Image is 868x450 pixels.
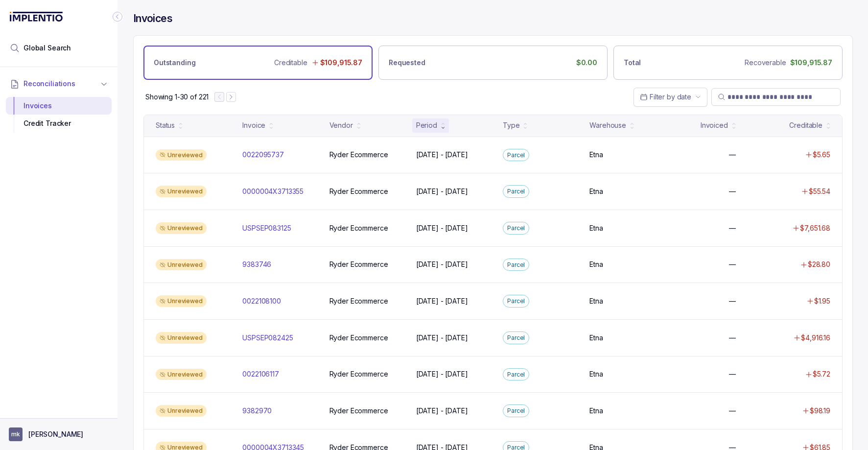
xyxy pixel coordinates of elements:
[416,150,468,160] p: [DATE] - [DATE]
[9,427,23,441] span: User initials
[507,370,525,379] p: Parcel
[589,406,603,416] p: Etna
[329,333,388,343] p: Ryder Ecommerce
[813,369,830,379] p: $5.72
[416,260,468,269] p: [DATE] - [DATE]
[156,369,207,380] div: Unreviewed
[416,187,468,196] p: [DATE] - [DATE]
[507,150,525,160] p: Parcel
[589,333,603,343] p: Etna
[156,332,207,344] div: Unreviewed
[416,296,468,306] p: [DATE] - [DATE]
[416,406,468,416] p: [DATE] - [DATE]
[242,223,291,233] p: USPSEP083125
[809,187,830,196] p: $55.54
[416,333,468,343] p: [DATE] - [DATE]
[507,223,525,233] p: Parcel
[112,11,123,23] div: Collapse Icon
[242,369,279,379] p: 0022106117
[28,429,83,439] p: [PERSON_NAME]
[814,296,830,306] p: $1.95
[800,223,830,233] p: $7,651.68
[14,115,104,132] div: Credit Tracker
[729,296,736,306] p: —
[329,120,353,130] div: Vendor
[329,406,388,416] p: Ryder Ecommerce
[242,120,265,130] div: Invoice
[156,186,207,197] div: Unreviewed
[503,120,519,130] div: Type
[576,58,597,68] p: $0.00
[507,187,525,196] p: Parcel
[156,259,207,271] div: Unreviewed
[242,150,284,160] p: 0022095737
[589,260,603,269] p: Etna
[156,120,175,130] div: Status
[729,260,736,269] p: —
[633,88,707,106] button: Date Range Picker
[589,187,603,196] p: Etna
[274,58,307,68] p: Creditable
[729,406,736,416] p: —
[156,149,207,161] div: Unreviewed
[729,333,736,343] p: —
[813,150,830,160] p: $5.65
[389,58,425,68] p: Requested
[145,92,209,102] div: Remaining page entries
[640,92,691,102] search: Date Range Picker
[320,58,362,68] p: $109,915.87
[23,79,75,89] span: Reconciliations
[624,58,641,68] p: Total
[650,93,691,101] span: Filter by date
[416,120,437,130] div: Period
[808,260,830,269] p: $28.80
[6,73,112,95] button: Reconciliations
[729,223,736,233] p: —
[226,92,236,102] button: Next Page
[133,12,172,25] h4: Invoices
[145,92,209,102] p: Showing 1-30 of 221
[154,58,195,68] p: Outstanding
[23,43,71,53] span: Global Search
[6,95,112,135] div: Reconciliations
[589,150,603,160] p: Etna
[729,369,736,379] p: —
[801,333,830,343] p: $4,916.16
[9,427,109,441] button: User initials[PERSON_NAME]
[589,369,603,379] p: Etna
[507,260,525,270] p: Parcel
[729,150,736,160] p: —
[242,296,281,306] p: 0022108100
[329,223,388,233] p: Ryder Ecommerce
[507,406,525,416] p: Parcel
[507,333,525,343] p: Parcel
[242,187,304,196] p: 0000004X3713355
[745,58,786,68] p: Recoverable
[589,296,603,306] p: Etna
[156,295,207,307] div: Unreviewed
[14,97,104,115] div: Invoices
[789,120,822,130] div: Creditable
[507,296,525,306] p: Parcel
[810,406,830,416] p: $98.19
[329,187,388,196] p: Ryder Ecommerce
[329,260,388,269] p: Ryder Ecommerce
[790,58,832,68] p: $109,915.87
[329,150,388,160] p: Ryder Ecommerce
[242,406,272,416] p: 9382970
[156,222,207,234] div: Unreviewed
[701,120,728,130] div: Invoiced
[242,260,271,269] p: 9383746
[729,187,736,196] p: —
[589,223,603,233] p: Etna
[329,369,388,379] p: Ryder Ecommerce
[416,369,468,379] p: [DATE] - [DATE]
[242,333,293,343] p: USPSEP082425
[416,223,468,233] p: [DATE] - [DATE]
[329,296,388,306] p: Ryder Ecommerce
[156,405,207,417] div: Unreviewed
[589,120,626,130] div: Warehouse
